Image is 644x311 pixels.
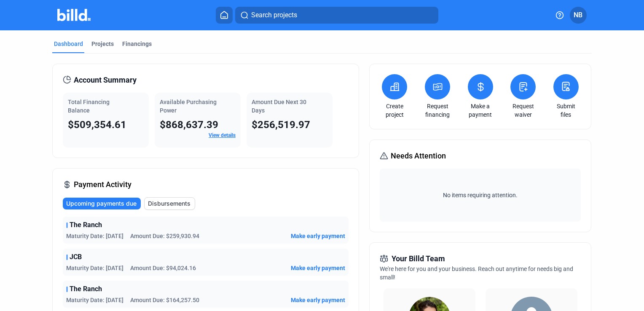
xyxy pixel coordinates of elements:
div: Projects [91,40,114,48]
span: Account Summary [74,74,137,86]
button: Upcoming payments due [63,198,141,209]
span: $256,519.97 [252,119,310,131]
span: Payment Activity [74,179,131,190]
span: We're here for you and your business. Reach out anytime for needs big and small! [380,265,573,281]
span: Disbursements [148,199,191,208]
a: Create project [380,102,409,119]
span: Amount Due: $259,930.94 [130,232,199,240]
span: Available Purchasing Power [160,99,217,114]
span: $509,354.61 [68,119,126,131]
span: Amount Due: $94,024.16 [130,264,196,272]
span: $868,637.39 [160,119,218,131]
span: Your Billd Team [392,253,445,265]
span: Maturity Date: [DATE] [66,232,123,240]
button: Make early payment [291,264,345,272]
span: Amount Due Next 30 Days [252,99,306,114]
span: Needs Attention [391,150,446,162]
span: No items requiring attention. [383,191,577,199]
button: Search projects [235,7,438,24]
button: Make early payment [291,296,345,304]
div: Financings [122,40,152,48]
a: Submit files [551,102,581,119]
span: Total Financing Balance [68,99,110,114]
span: Maturity Date: [DATE] [66,296,123,304]
button: NB [570,7,587,24]
img: Billd Company Logo [57,9,91,21]
a: View details [209,132,236,138]
span: JCB [70,252,82,262]
a: Make a payment [466,102,495,119]
button: Disbursements [144,197,195,210]
a: Request waiver [508,102,538,119]
span: Search projects [251,10,297,20]
button: Make early payment [291,232,345,240]
span: Upcoming payments due [66,199,137,208]
span: NB [574,10,582,20]
a: Request financing [423,102,452,119]
span: The Ranch [70,220,102,230]
span: Maturity Date: [DATE] [66,264,123,272]
div: Dashboard [54,40,83,48]
span: Amount Due: $164,257.50 [130,296,199,304]
span: The Ranch [70,284,102,294]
